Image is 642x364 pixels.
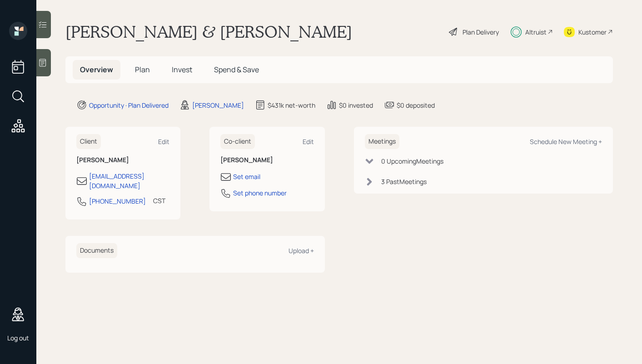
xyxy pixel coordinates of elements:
div: [EMAIL_ADDRESS][DOMAIN_NAME] [89,171,169,190]
div: Kustomer [578,27,607,37]
div: $0 invested [339,100,373,110]
h6: Meetings [365,134,399,149]
div: Edit [303,137,314,146]
span: Spend & Save [214,65,259,75]
h6: Co-client [220,134,255,149]
div: $431k net-worth [268,100,315,110]
h1: [PERSON_NAME] & [PERSON_NAME] [65,22,352,42]
div: 0 Upcoming Meeting s [381,156,443,166]
div: [PERSON_NAME] [192,100,244,110]
h6: [PERSON_NAME] [76,156,169,164]
div: Opportunity · Plan Delivered [89,100,169,110]
div: Set phone number [233,188,287,198]
div: [PHONE_NUMBER] [89,196,146,206]
div: Upload + [289,246,314,255]
div: Edit [158,137,169,146]
span: Invest [172,65,192,75]
div: Altruist [525,27,547,37]
span: Overview [80,65,113,75]
div: Set email [233,172,260,181]
div: $0 deposited [397,100,435,110]
div: CST [153,196,165,205]
div: Log out [7,334,29,342]
div: Plan Delivery [463,27,499,37]
div: 3 Past Meeting s [381,177,427,186]
h6: [PERSON_NAME] [220,156,314,164]
h6: Client [76,134,101,149]
div: Schedule New Meeting + [530,137,602,146]
span: Plan [135,65,150,75]
h6: Documents [76,243,117,258]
